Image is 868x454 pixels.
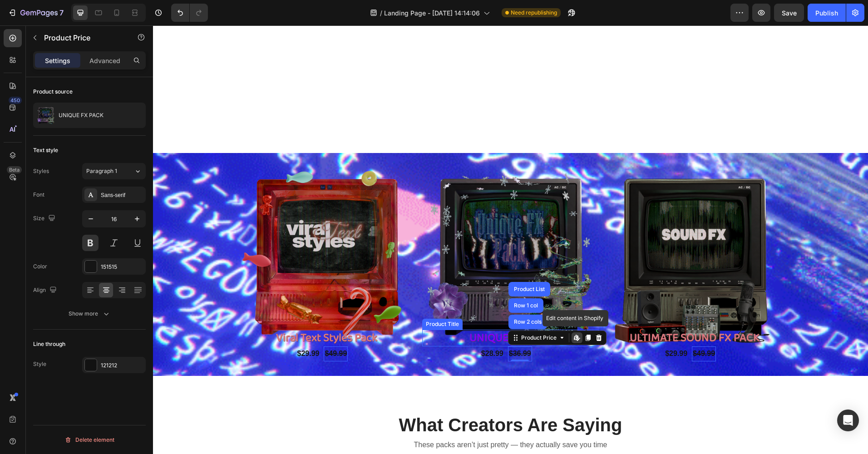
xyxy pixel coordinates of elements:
p: These packs aren’t just pretty — they actually save you time [86,413,629,426]
p: 7 [59,7,64,18]
div: Row 1 col [359,277,387,283]
div: Row 2 cols [359,294,390,299]
div: Font [33,191,44,199]
div: Color [33,262,47,271]
a: UNIQUE FX PACK [269,142,446,319]
p: Settings [45,56,70,65]
img: product feature img [37,106,55,124]
div: 121212 [101,361,143,370]
div: Sans-serif [101,191,143,199]
div: $29.99 [143,321,168,336]
div: $49.99 [171,321,195,336]
div: Beta [7,166,22,173]
button: Delete element [33,433,146,447]
span: Need republishing [511,9,557,17]
div: 450 [9,97,22,104]
span: / [380,8,382,18]
div: Text style [33,146,58,154]
div: Product source [33,88,73,96]
div: Show more [69,309,111,318]
div: Size [33,212,57,225]
iframe: Design area [153,25,868,454]
div: Undo/Redo [171,4,208,22]
p: Next-level visuals start here [334,55,551,69]
div: Product Price [366,308,405,316]
button: Publish [808,4,846,22]
p: UNIQUE FX PACK [59,112,104,118]
h2: What Creators Are Saying [85,387,630,412]
span: Paragraph 1 [86,167,117,175]
div: Product List [359,261,394,266]
p: Product Price [44,32,121,43]
span: Save [782,9,797,17]
div: Align [33,284,59,296]
div: Open Intercom Messenger [837,410,859,431]
div: Publish [815,8,838,18]
div: $36.99 [355,321,379,336]
p: Advanced [89,56,120,65]
div: $28.99 [327,321,351,336]
div: $49.99 [539,321,563,336]
a: Viral Text Styles Pack [85,142,262,319]
div: $29.99 [511,321,535,336]
div: Delete element [64,434,114,445]
span: Landing Page - [DATE] 14:14:06 [384,8,480,18]
div: Line through [33,340,65,348]
a: ULTIMATE SOUND FX PACK [453,142,630,319]
button: Show more [33,306,146,322]
a: Viral Text Styles Pack [85,304,262,321]
a: UNIQUE FX PACK [269,304,446,321]
a: ULTIMATE SOUND FX PACK [453,304,630,321]
div: Product Title [271,295,308,303]
button: 7 [4,4,68,22]
button: Save [774,4,804,22]
div: 151515 [101,263,143,271]
div: Style [33,360,46,368]
button: Paragraph 1 [82,163,146,179]
div: Styles [33,167,49,175]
